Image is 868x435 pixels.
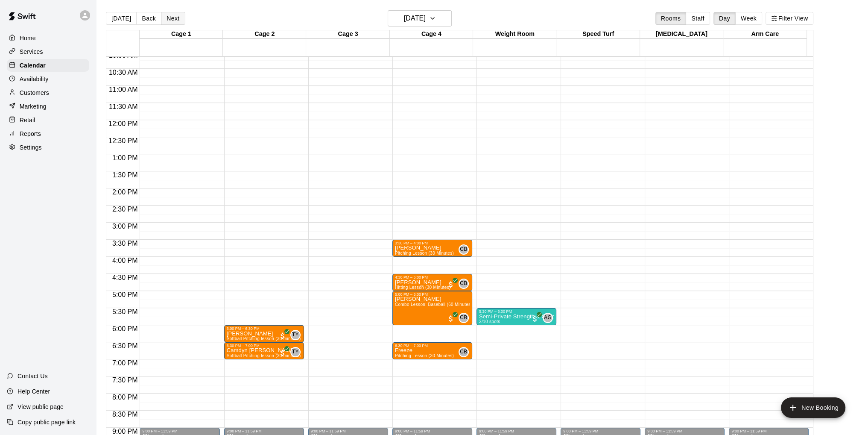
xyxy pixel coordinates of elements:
[479,429,554,433] div: 9:00 PM – 11:59 PM
[395,285,451,290] span: Hitting Lesson (30 Minutes)
[106,137,140,144] span: 12:30 PM
[110,206,140,213] span: 2:30 PM
[462,347,469,357] span: Corey Betz
[392,342,472,359] div: 6:30 PM – 7:00 PM: Freeze
[311,429,386,433] div: 9:00 PM – 11:59 PM
[278,349,287,357] span: All customers have paid
[544,314,552,322] span: AG
[713,12,736,25] button: Day
[388,10,452,26] button: [DATE]
[7,45,89,58] a: Services
[395,251,454,256] span: Pitching Lesson (30 Minutes)
[110,223,140,230] span: 3:00 PM
[781,397,845,418] button: add
[392,274,472,291] div: 4:30 PM – 5:00 PM: Liam McMahon
[392,240,472,257] div: 3:30 PM – 4:00 PM: Clabaugh
[7,127,89,140] a: Reports
[110,171,140,179] span: 1:30 PM
[110,154,140,162] span: 1:00 PM
[294,330,301,340] span: Tiffani Yingling
[462,279,469,289] span: Corey Betz
[476,308,556,325] div: 5:30 PM – 6:00 PM: Semi-Private Strength & Conditioning
[106,120,140,127] span: 12:00 PM
[531,314,539,323] span: All customers have paid
[110,240,140,247] span: 3:30 PM
[20,143,42,152] p: Settings
[7,100,89,113] div: Marketing
[462,313,469,323] span: Corey Betz
[7,114,89,126] div: Retail
[107,86,140,93] span: 11:00 AM
[224,342,304,359] div: 6:30 PM – 7:00 PM: Camdyn Kittinger
[395,292,470,297] div: 5:00 PM – 6:00 PM
[18,418,76,426] p: Copy public page link
[110,359,140,367] span: 7:00 PM
[294,347,301,357] span: Tiffani Yingling
[110,291,140,298] span: 5:00 PM
[7,73,89,85] a: Availability
[227,429,301,433] div: 9:00 PM – 11:59 PM
[136,12,161,25] button: Back
[462,244,469,255] span: Corey Betz
[686,12,710,25] button: Staff
[7,32,89,44] a: Home
[766,12,813,25] button: Filter View
[142,429,217,433] div: 9:00 PM – 11:59 PM
[404,12,426,24] h6: [DATE]
[392,291,472,325] div: 5:00 PM – 6:00 PM: William Russell
[110,188,140,196] span: 2:00 PM
[460,314,467,322] span: CB
[459,347,469,357] div: Corey Betz
[723,30,807,38] div: Arm Care
[395,429,470,433] div: 9:00 PM – 11:59 PM
[110,308,140,315] span: 5:30 PM
[278,332,287,340] span: All customers have paid
[110,342,140,350] span: 6:30 PM
[18,372,48,380] p: Contact Us
[473,30,556,38] div: Weight Room
[390,30,473,38] div: Cage 4
[479,309,554,314] div: 5:30 PM – 6:00 PM
[459,313,469,323] div: Corey Betz
[546,313,553,323] span: Alex Gett
[106,12,137,25] button: [DATE]
[395,344,470,348] div: 6:30 PM – 7:00 PM
[20,102,47,111] p: Marketing
[395,302,472,307] span: Combo Lesson: Baseball (60 Minutes)
[460,348,467,356] span: CB
[110,428,140,435] span: 9:00 PM
[7,86,89,99] a: Customers
[20,61,46,70] p: Calendar
[110,257,140,264] span: 4:00 PM
[735,12,762,25] button: Week
[556,30,640,38] div: Speed Turf
[292,348,299,356] span: TY
[20,47,43,56] p: Services
[395,353,454,358] span: Pitching Lesson (30 Minutes)
[110,376,140,384] span: 7:30 PM
[140,30,223,38] div: Cage 1
[459,279,469,289] div: Corey Betz
[447,314,455,323] span: All customers have paid
[640,30,723,38] div: [MEDICAL_DATA]
[227,336,339,341] span: Softball Pitching lesson (30 minutes) [PERSON_NAME]
[107,103,140,110] span: 11:30 AM
[110,274,140,281] span: 4:30 PM
[543,313,553,323] div: Alex Gett
[7,59,89,72] a: Calendar
[110,394,140,401] span: 8:00 PM
[224,325,304,342] div: 6:00 PM – 6:30 PM: Emma Bollinger
[110,411,140,418] span: 8:30 PM
[459,244,469,255] div: Corey Betz
[223,30,306,38] div: Cage 2
[655,12,686,25] button: Rooms
[7,141,89,154] a: Settings
[20,129,41,138] p: Reports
